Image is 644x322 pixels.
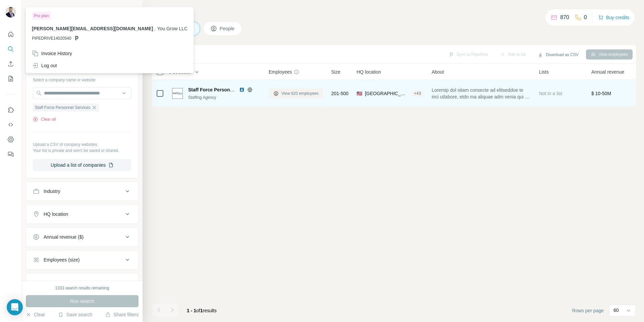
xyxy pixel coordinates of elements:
[26,229,138,245] button: Annual revenue ($)
[5,73,16,85] button: My lists
[591,91,611,96] span: $ 10-50M
[26,275,138,291] button: Technologies
[432,87,531,100] span: Loremip dol sitam consecte ad elitseddoe te inci utlabore, etdo ma aliquae adm venia qui no e ull...
[152,8,636,17] h4: Search
[5,119,16,131] button: Use Surfe API
[269,69,292,75] span: Employees
[33,74,131,83] div: Select a company name or website
[155,26,156,31] span: .
[269,88,323,98] button: View 620 employees
[188,94,261,100] div: Staffing Agency
[32,62,57,69] div: Log out
[239,87,245,92] img: LinkedIn logo
[533,50,583,60] button: Download as CSV
[172,88,183,99] img: Logo of Staff Force Personnel Services
[5,133,16,146] button: Dashboard
[32,50,72,57] div: Invoice History
[5,148,16,160] button: Feedback
[220,25,235,32] span: People
[432,69,444,75] span: About
[26,6,47,12] div: New search
[44,279,71,286] div: Technologies
[591,69,624,75] span: Annual revenue
[26,252,138,268] button: Employees (size)
[44,234,84,240] div: Annual revenue ($)
[26,206,138,222] button: HQ location
[357,90,362,97] span: 🇺🇸
[26,183,138,199] button: Industry
[33,116,56,122] button: Clear all
[32,12,51,20] div: Pro plan
[539,69,549,75] span: Lists
[187,308,217,313] span: results
[157,26,188,31] span: You Grow LLC
[357,69,381,75] span: HQ location
[5,104,16,116] button: Use Surfe on LinkedIn
[188,87,257,92] span: Staff Force Personnel Services
[200,308,203,313] span: 1
[26,311,45,318] button: Clear
[539,91,562,96] span: Not in a list
[44,211,68,217] div: HQ location
[5,43,16,55] button: Search
[560,13,569,22] p: 870
[33,148,131,154] p: Your list is private and won't be saved or shared.
[5,7,16,17] img: Avatar
[33,159,131,171] button: Upload a list of companies
[33,142,131,148] p: Upload a CSV of company websites.
[572,307,604,314] span: Rows per page
[412,90,424,96] div: + 43
[55,285,109,291] div: 1333 search results remaining
[365,90,409,97] span: [GEOGRAPHIC_DATA], [US_STATE]
[584,13,587,22] p: 0
[7,299,23,315] div: Open Intercom Messenger
[281,90,319,96] span: View 620 employees
[117,4,143,14] button: Hide
[187,308,196,313] span: 1 - 1
[32,26,153,31] span: [PERSON_NAME][EMAIL_ADDRESS][DOMAIN_NAME]
[44,188,60,195] div: Industry
[331,69,340,75] span: Size
[598,13,629,22] button: Buy credits
[331,90,348,97] span: 201-500
[35,105,90,111] span: Staff Force Personnel Services
[5,58,16,70] button: Enrich CSV
[105,311,139,318] button: Share filters
[58,311,92,318] button: Save search
[5,28,16,40] button: Quick start
[44,256,79,263] div: Employees (size)
[196,308,200,313] span: of
[32,35,71,41] span: PIPEDRIVE14020540
[613,307,619,314] p: 60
